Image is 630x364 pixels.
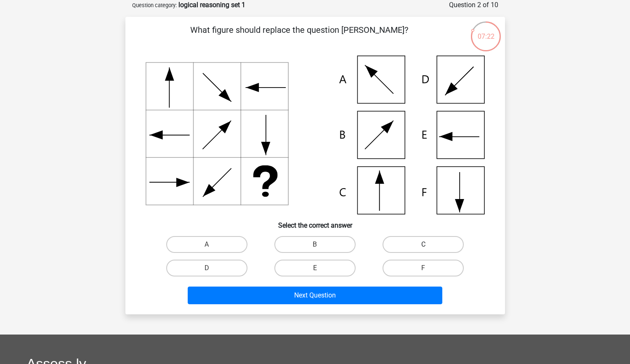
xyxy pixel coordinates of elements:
[274,236,356,253] label: B
[383,236,464,253] label: C
[470,21,502,42] div: 07:22
[139,24,460,49] p: What figure should replace the question [PERSON_NAME]?
[139,215,492,229] h6: Select the correct answer
[166,236,247,253] label: A
[132,2,177,8] small: Question category:
[188,287,442,304] button: Next Question
[274,260,356,276] label: E
[383,260,464,276] label: F
[166,260,247,276] label: D
[178,1,245,9] strong: logical reasoning set 1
